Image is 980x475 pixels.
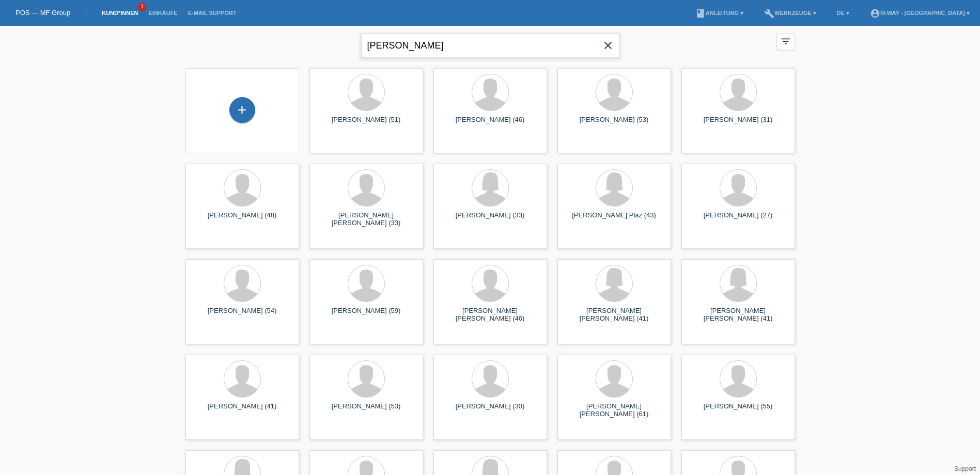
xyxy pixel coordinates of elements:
[566,402,663,419] div: [PERSON_NAME] [PERSON_NAME] (61)
[870,8,880,19] i: account_circle
[602,39,614,52] i: close
[318,116,415,132] div: [PERSON_NAME] (51)
[759,10,821,16] a: buildWerkzeuge ▾
[690,10,749,16] a: bookAnleitung ▾
[442,116,539,132] div: [PERSON_NAME] (46)
[954,465,976,472] a: Support
[361,34,619,58] input: Suche...
[318,402,415,419] div: [PERSON_NAME] (53)
[183,10,242,16] a: E-Mail Support
[97,10,143,16] a: Kund*innen
[566,116,663,132] div: [PERSON_NAME] (53)
[442,307,539,323] div: [PERSON_NAME] [PERSON_NAME] (46)
[690,211,787,228] div: [PERSON_NAME] (27)
[194,307,291,323] div: [PERSON_NAME] (54)
[138,3,146,11] span: 1
[442,211,539,228] div: [PERSON_NAME] (33)
[318,307,415,323] div: [PERSON_NAME] (59)
[695,8,706,19] i: book
[566,211,663,228] div: [PERSON_NAME] Plaz (43)
[780,36,791,47] i: filter_list
[832,10,854,16] a: DE ▾
[566,307,663,323] div: [PERSON_NAME] [PERSON_NAME] (41)
[143,10,182,16] a: Einkäufe
[442,402,539,419] div: [PERSON_NAME] (30)
[690,116,787,132] div: [PERSON_NAME] (31)
[318,211,415,228] div: [PERSON_NAME] [PERSON_NAME] (33)
[690,307,787,323] div: [PERSON_NAME] [PERSON_NAME] (41)
[690,402,787,419] div: [PERSON_NAME] (55)
[764,8,774,19] i: build
[15,9,70,17] a: POS — MF Group
[194,402,291,419] div: [PERSON_NAME] (41)
[194,211,291,228] div: [PERSON_NAME] (48)
[230,101,255,119] div: Kund*in hinzufügen
[865,10,975,16] a: account_circlem-way - [GEOGRAPHIC_DATA] ▾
